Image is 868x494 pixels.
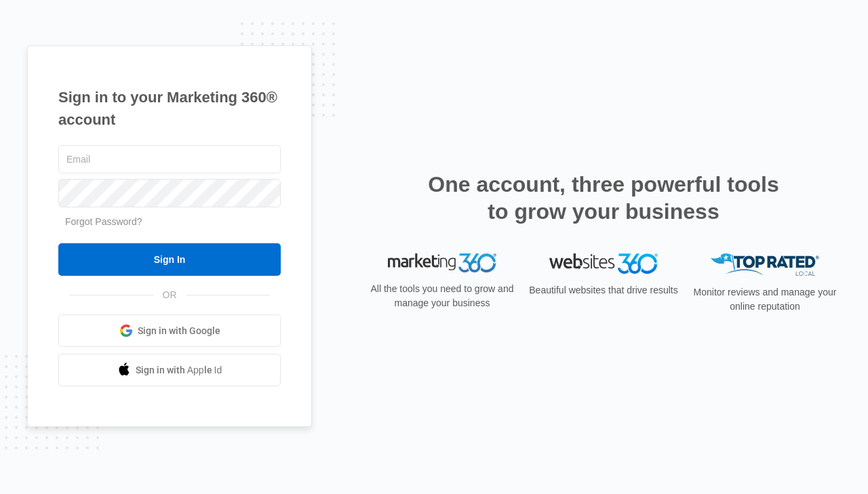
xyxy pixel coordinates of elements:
img: Top Rated Local [711,253,819,276]
input: Email [58,145,281,173]
span: Sign in with Apple Id [136,363,222,377]
span: OR [153,288,186,302]
a: Forgot Password? [65,216,142,227]
p: Monitor reviews and manage your online reputation [689,285,841,314]
h2: One account, three powerful tools to grow your business [424,171,783,225]
img: Marketing 360 [388,253,496,272]
p: Beautiful websites that drive results [528,283,679,297]
span: Sign in with Google [138,324,220,338]
img: Websites 360 [549,253,658,273]
a: Sign in with Google [58,314,281,347]
input: Sign In [58,243,281,276]
h1: Sign in to your Marketing 360® account [58,86,281,131]
p: All the tools you need to grow and manage your business [366,282,518,310]
a: Sign in with Apple Id [58,354,281,386]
